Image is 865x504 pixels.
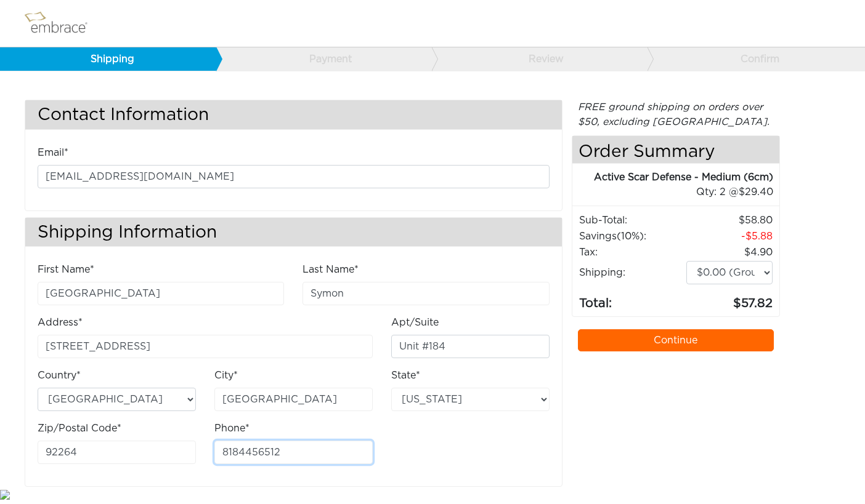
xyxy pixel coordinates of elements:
td: 58.80 [686,212,773,228]
label: First Name* [38,262,94,277]
span: (10%) [617,231,644,241]
label: Apt/Suite [391,315,439,330]
label: State* [391,368,420,383]
td: Sub-Total: [579,212,686,228]
label: Last Name* [303,262,359,277]
span: 29.40 [739,187,773,197]
h3: Contact Information [25,100,562,129]
td: 4.90 [686,244,773,260]
label: Email* [38,145,68,160]
div: Active Scar Defense - Medium (6cm) [572,170,774,185]
label: Address* [38,315,83,330]
td: Shipping: [579,260,686,285]
label: Zip/Postal Code* [38,421,121,436]
label: Phone* [214,421,250,436]
a: Review [431,47,648,71]
img: logo.png [22,8,102,39]
label: Country* [38,368,81,383]
td: Tax: [579,244,686,260]
td: 5.88 [686,228,773,244]
td: Total: [579,285,686,313]
h4: Order Summary [572,136,780,164]
div: 2 @ [588,185,774,199]
td: Savings : [579,228,686,244]
a: Confirm [647,47,863,71]
label: City* [214,368,238,383]
a: Continue [578,329,774,351]
div: FREE ground shipping on orders over $50, excluding [GEOGRAPHIC_DATA]. [572,100,781,129]
td: 57.82 [686,285,773,313]
h3: Shipping Information [25,218,562,247]
a: Payment [216,47,432,71]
